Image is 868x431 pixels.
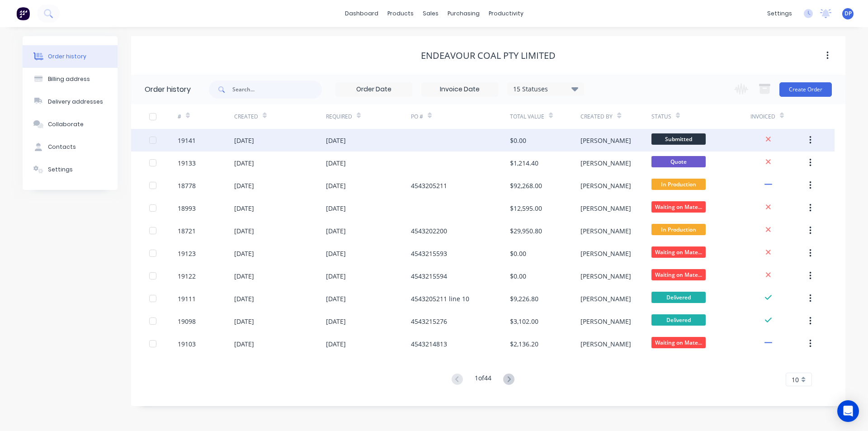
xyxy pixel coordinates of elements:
div: $92,268.00 [510,181,542,190]
div: [DATE] [234,204,254,213]
span: Submitted [651,133,706,145]
div: [DATE] [234,294,254,303]
div: Order history [145,84,191,95]
div: Delivery addresses [48,98,103,106]
div: [DATE] [234,339,254,349]
div: $0.00 [510,136,526,145]
div: [DATE] [234,158,254,168]
div: 19098 [178,317,196,326]
span: Waiting on Mate... [651,269,706,280]
div: Required [326,113,352,121]
div: [PERSON_NAME] [580,181,631,190]
div: 18993 [178,204,196,213]
div: [PERSON_NAME] [580,158,631,168]
div: productivity [484,7,528,20]
div: 19123 [178,249,196,258]
div: 18721 [178,226,196,236]
div: Open Intercom Messenger [837,400,859,422]
div: [DATE] [234,226,254,236]
div: 4543215594 [411,271,447,281]
div: Created [234,113,258,121]
div: Total Value [510,104,580,129]
button: Delivery addresses [23,90,118,113]
div: products [383,7,418,20]
div: [PERSON_NAME] [580,249,631,258]
div: Endeavour Coal Pty Limited [421,50,556,61]
div: [DATE] [234,181,254,190]
div: Created By [580,104,651,129]
div: [DATE] [326,136,346,145]
span: Waiting on Mate... [651,246,706,258]
div: 19133 [178,158,196,168]
div: Total Value [510,113,544,121]
div: [DATE] [326,339,346,349]
button: Contacts [23,136,118,158]
div: $0.00 [510,249,526,258]
div: [DATE] [326,226,346,236]
div: [DATE] [326,271,346,281]
div: [DATE] [326,158,346,168]
div: sales [418,7,443,20]
div: purchasing [443,7,484,20]
div: [PERSON_NAME] [580,204,631,213]
div: [DATE] [326,294,346,303]
div: Created By [580,113,613,121]
span: Delivered [651,292,706,303]
div: 19103 [178,339,196,349]
div: [PERSON_NAME] [580,294,631,303]
div: Created [234,104,326,129]
input: Order Date [336,83,412,96]
div: Collaborate [48,120,84,128]
div: $9,226.80 [510,294,538,303]
div: Contacts [48,143,76,151]
button: Create Order [779,82,832,97]
span: Waiting on Mate... [651,337,706,348]
div: Settings [48,166,73,174]
div: [PERSON_NAME] [580,317,631,326]
div: 1 of 44 [475,373,491,386]
div: [PERSON_NAME] [580,136,631,145]
div: PO # [411,104,510,129]
div: Required [326,104,411,129]
div: 19111 [178,294,196,303]
div: Invoiced [750,104,807,129]
div: [DATE] [234,317,254,326]
input: Search... [232,81,322,99]
div: 4543205211 line 10 [411,294,469,303]
div: 19122 [178,271,196,281]
div: [PERSON_NAME] [580,271,631,281]
span: Delivered [651,314,706,326]
div: settings [763,7,797,20]
div: $2,136.20 [510,339,538,349]
div: $29,950.80 [510,226,542,236]
div: [DATE] [326,249,346,258]
button: Settings [23,158,118,181]
div: Status [651,104,750,129]
div: $1,214.40 [510,158,538,168]
div: 4543215593 [411,249,447,258]
span: In Production [651,224,706,235]
div: $12,595.00 [510,204,542,213]
span: 10 [792,375,799,384]
div: [DATE] [234,271,254,281]
a: dashboard [340,7,383,20]
div: # [178,104,234,129]
div: 15 Statuses [508,84,584,94]
div: [PERSON_NAME] [580,339,631,349]
button: Order history [23,45,118,68]
div: [DATE] [326,181,346,190]
span: Waiting on Mate... [651,201,706,213]
div: [PERSON_NAME] [580,226,631,236]
input: Invoice Date [422,83,498,96]
img: Factory [16,7,30,20]
div: 4543215276 [411,317,447,326]
div: 18778 [178,181,196,190]
button: Billing address [23,68,118,90]
div: $3,102.00 [510,317,538,326]
div: [DATE] [326,204,346,213]
div: Invoiced [750,113,775,121]
div: 4543205211 [411,181,447,190]
div: PO # [411,113,423,121]
div: Billing address [48,75,90,83]
div: $0.00 [510,271,526,281]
